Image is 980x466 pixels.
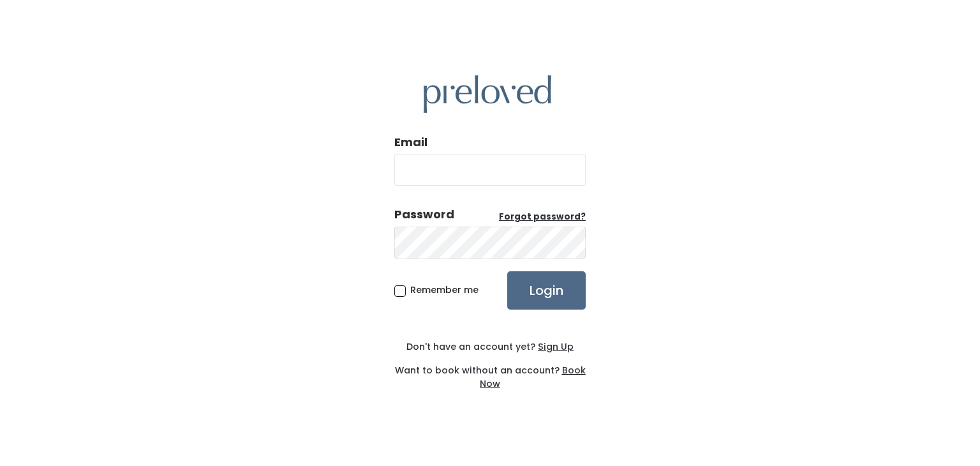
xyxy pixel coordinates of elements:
[394,134,427,151] label: Email
[424,75,551,113] img: preloved logo
[538,340,574,353] u: Sign Up
[394,354,586,391] div: Want to book without an account?
[394,206,454,223] div: Password
[535,340,574,353] a: Sign Up
[394,340,586,354] div: Don't have an account yet?
[499,211,586,223] a: Forgot password?
[507,271,586,310] input: Login
[410,283,479,296] span: Remember me
[480,364,586,390] a: Book Now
